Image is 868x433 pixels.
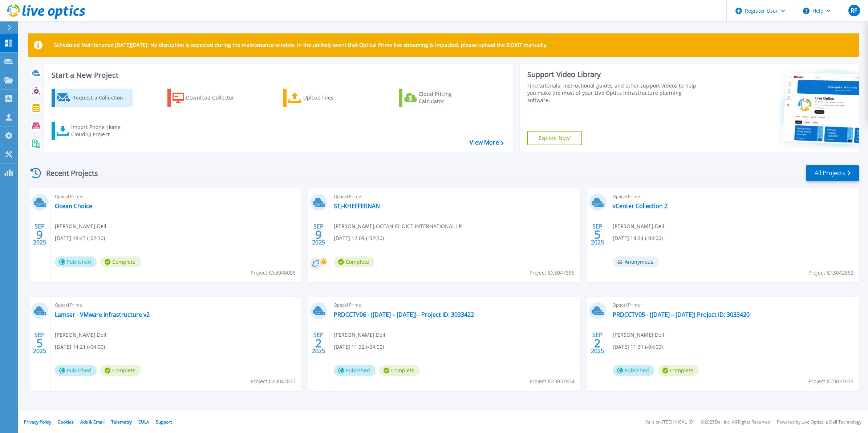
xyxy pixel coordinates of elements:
[334,256,374,267] span: Complete
[54,42,548,48] p: Scheduled Maintenance [DATE][DATE]: No disruption is expected during the maintenance window. In t...
[100,365,141,376] span: Complete
[55,365,97,376] span: Published
[55,301,297,309] span: Optical Prime
[591,221,604,248] div: SEP 2025
[251,377,296,385] span: Project ID: 3042877
[419,90,477,105] div: Cloud Pricing Calculator
[334,193,576,201] span: Optical Prime
[806,165,859,181] a: All Projects
[52,89,133,107] a: Request a Collection
[58,419,74,425] a: Cookies
[594,231,601,238] span: 5
[808,377,853,385] span: Project ID: 3037933
[530,377,575,385] span: Project ID: 3037934
[527,131,583,145] a: Explore Now!
[613,202,668,210] a: vCenter Collection 2
[36,231,43,238] span: 9
[55,193,297,201] span: Optical Prime
[334,365,376,376] span: Published
[111,419,132,425] a: Telemetry
[72,90,130,105] div: Request a Collection
[613,365,654,376] span: Published
[71,124,128,138] div: Import Phone Home CloudIQ Project
[251,269,296,277] span: Project ID: 3048008
[283,89,364,107] a: Upload Files
[24,419,51,425] a: Privacy Policy
[851,8,857,13] span: RF
[186,90,244,105] div: Download Collector
[55,311,150,318] a: Lamsar - VMware infrastructure v2
[334,331,385,339] span: [PERSON_NAME] , Dell
[777,420,861,425] li: Powered by Live Optics, a Dell Technology
[80,419,105,425] a: Ads & Email
[312,330,325,356] div: SEP 2025
[52,71,503,79] h3: Start a New Project
[33,221,46,248] div: SEP 2025
[658,365,699,376] span: Complete
[613,234,663,242] span: [DATE] 14:24 (-04:00)
[530,269,575,277] span: Project ID: 3047388
[33,330,46,356] div: SEP 2025
[334,311,474,318] a: PRDCCTV06 - ([DATE] – [DATE]) - Project ID: 3033422
[167,89,248,107] a: Download Collector
[55,234,105,242] span: [DATE] 18:43 (-02:30)
[613,301,855,309] span: Optical Prime
[613,331,664,339] span: [PERSON_NAME] , Dell
[808,269,853,277] span: Project ID: 3042882
[379,365,420,376] span: Complete
[138,419,149,425] a: EULA
[315,340,322,346] span: 2
[645,420,694,425] li: Version: [TECHNICAL_ID]
[701,420,770,425] li: © 2025 Dell Inc. All Rights Reserved
[334,301,576,309] span: Optical Prime
[470,139,503,146] a: View More
[312,221,325,248] div: SEP 2025
[527,82,702,104] div: Find tutorials, instructional guides and other support videos to help you make the most of your L...
[613,256,659,267] span: Anonymous
[334,343,384,351] span: [DATE] 11:32 (-04:00)
[334,222,462,230] span: [PERSON_NAME] , OCEAN CHOICE INTERNATIONAL LP
[55,343,105,351] span: [DATE] 14:21 (-04:00)
[334,202,380,210] a: STJ-KHEFFERNAN
[28,164,108,182] div: Recent Projects
[399,89,480,107] a: Cloud Pricing Calculator
[156,419,172,425] a: Support
[334,234,384,242] span: [DATE] 12:09 (-02:30)
[315,231,322,238] span: 9
[613,222,664,230] span: [PERSON_NAME] , Dell
[36,340,43,346] span: 5
[591,330,604,356] div: SEP 2025
[613,193,855,201] span: Optical Prime
[613,311,750,318] a: PRDCCTV05 - ([DATE] – [DATE]) Project ID: 3033420
[594,340,601,346] span: 2
[527,70,702,79] div: Support Video Library
[55,202,92,210] a: Ocean Choice
[55,256,97,267] span: Published
[100,256,141,267] span: Complete
[55,222,106,230] span: [PERSON_NAME] , Dell
[613,343,663,351] span: [DATE] 11:31 (-04:00)
[303,90,361,105] div: Upload Files
[55,331,106,339] span: [PERSON_NAME] , Dell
